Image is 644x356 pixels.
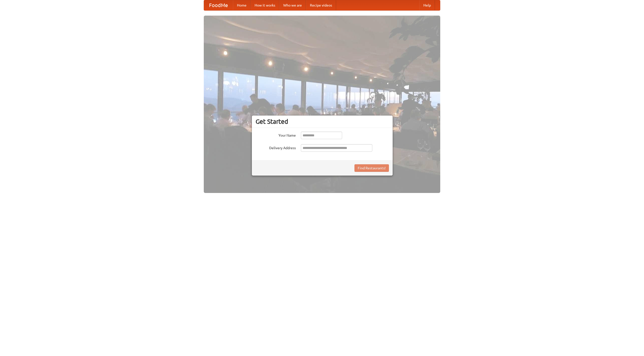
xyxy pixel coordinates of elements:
button: Find Restaurants! [354,164,389,172]
a: Home [233,0,251,10]
h3: Get Started [256,118,389,125]
a: Help [419,0,435,10]
a: How it works [251,0,279,10]
label: Delivery Address [256,144,296,150]
label: Your Name [256,132,296,138]
a: FoodMe [204,0,233,10]
a: Who we are [279,0,306,10]
a: Recipe videos [306,0,336,10]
